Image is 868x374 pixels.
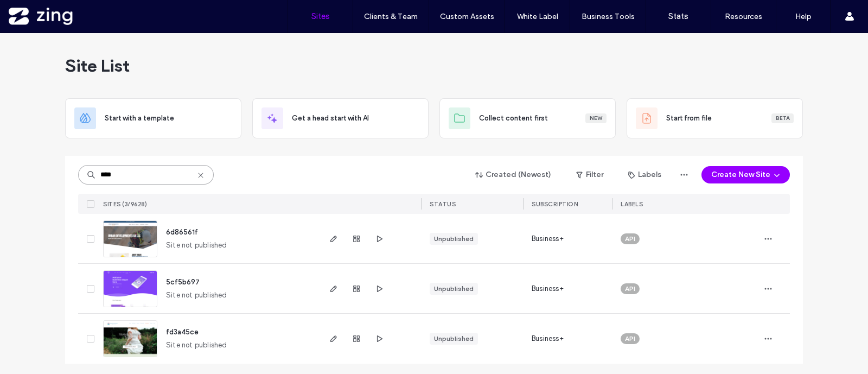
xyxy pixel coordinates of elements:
[517,12,558,21] label: White Label
[621,200,643,208] span: LABELS
[532,200,578,208] span: SUBSCRIPTION
[725,12,762,21] label: Resources
[668,11,688,21] label: Stats
[771,113,794,123] div: Beta
[166,328,199,336] a: fd3a45ce
[434,234,474,244] div: Unpublished
[532,233,564,244] span: Business+
[364,12,418,21] label: Clients & Team
[23,8,53,17] span: Ayuda
[252,98,429,138] div: Get a head start with AI
[166,240,227,251] span: Site not published
[625,234,635,244] span: API
[565,166,614,183] button: Filter
[105,113,174,124] span: Start with a template
[532,333,564,344] span: Business+
[701,166,790,183] button: Create New Site
[666,113,712,124] span: Start from file
[439,98,616,138] div: Collect content firstNew
[532,283,564,294] span: Business+
[65,55,130,77] span: Site List
[795,12,812,21] label: Help
[627,98,803,138] div: Start from fileBeta
[103,200,147,208] span: SITES (3/9628)
[166,290,227,301] span: Site not published
[430,200,456,208] span: STATUS
[311,11,330,21] label: Sites
[479,113,548,124] span: Collect content first
[625,284,635,294] span: API
[618,166,671,183] button: Labels
[166,278,200,286] a: 5cf5b697
[582,12,635,21] label: Business Tools
[625,334,635,344] span: API
[434,334,474,344] div: Unpublished
[585,113,607,123] div: New
[166,228,198,236] a: 6d86561f
[434,284,474,294] div: Unpublished
[292,113,369,124] span: Get a head start with AI
[166,340,227,351] span: Site not published
[440,12,494,21] label: Custom Assets
[466,166,561,183] button: Created (Newest)
[65,98,241,138] div: Start with a template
